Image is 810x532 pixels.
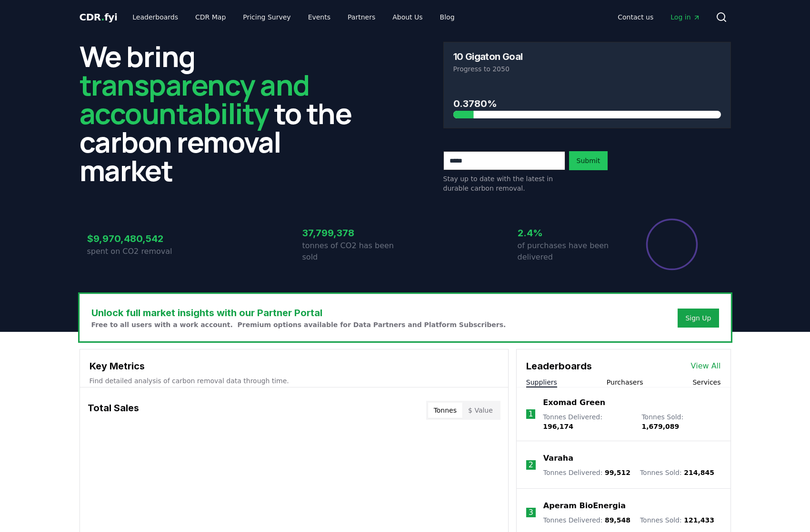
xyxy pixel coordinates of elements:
span: . [101,11,104,23]
h3: 37,799,378 [302,226,405,240]
button: Services [692,377,720,387]
p: Tonnes Sold : [640,515,714,525]
h3: Key Metrics [90,359,499,373]
span: 1,679,089 [641,423,679,430]
a: Sign Up [685,313,711,323]
a: CDR.fyi [80,10,118,24]
p: Tonnes Delivered : [543,412,632,431]
a: Pricing Survey [235,9,298,26]
p: spent on CO2 removal [87,246,190,257]
h3: Leaderboards [526,359,592,373]
p: 1 [528,408,533,420]
span: 121,433 [684,516,714,524]
a: Aperam BioEnergia [543,500,626,512]
p: of purchases have been delivered [518,240,620,263]
a: Leaderboards [125,9,186,26]
h3: Total Sales [88,401,139,420]
a: Exomad Green [543,397,605,408]
button: Submit [569,151,608,170]
a: Partners [340,9,383,26]
div: Percentage of sales delivered [645,218,699,271]
nav: Main [125,9,462,26]
a: About Us [385,9,430,26]
span: transparency and accountability [80,65,310,133]
p: Tonnes Sold : [641,412,720,431]
a: Events [300,9,338,26]
h3: 0.3780% [453,97,721,111]
p: Tonnes Delivered : [543,468,630,477]
p: Progress to 2050 [453,64,721,74]
span: Log in [670,12,700,22]
span: 89,548 [605,516,630,524]
button: Purchasers [607,377,643,387]
p: Tonnes Sold : [640,468,714,477]
h3: Unlock full market insights with our Partner Portal [91,306,506,320]
a: Blog [432,9,462,26]
a: Contact us [610,9,661,26]
p: 2 [529,459,533,471]
a: CDR Map [188,9,233,26]
span: 99,512 [605,469,630,476]
p: Stay up to date with the latest in durable carbon removal. [443,174,565,193]
span: CDR fyi [80,11,118,23]
p: Tonnes Delivered : [543,515,630,525]
h3: 2.4% [518,226,620,240]
p: tonnes of CO2 has been sold [302,240,405,263]
span: 214,845 [684,469,714,476]
button: Sign Up [678,309,719,328]
button: $ Value [462,403,499,418]
a: View All [691,360,721,372]
button: Tonnes [428,403,462,418]
h3: 10 Gigaton Goal [453,52,523,61]
h3: $9,970,480,542 [87,232,190,246]
a: Log in [663,9,708,26]
button: Suppliers [526,377,557,387]
span: 196,174 [543,423,573,430]
p: Free to all users with a work account. Premium options available for Data Partners and Platform S... [91,320,506,329]
p: Find detailed analysis of carbon removal data through time. [90,376,499,386]
a: Varaha [543,453,573,464]
p: 3 [529,507,533,518]
nav: Main [610,9,708,26]
h2: We bring to the carbon removal market [80,42,367,184]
